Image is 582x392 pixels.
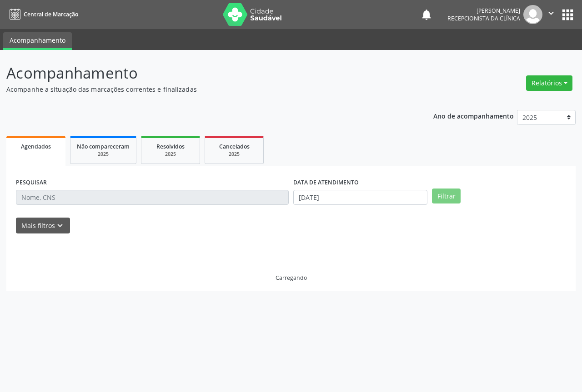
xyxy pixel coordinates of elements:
input: Nome, CNS [16,190,289,205]
span: Central de Marcação [24,10,78,18]
i:  [546,8,556,18]
div: [PERSON_NAME] [447,7,520,15]
button: Relatórios [526,75,572,91]
button:  [542,5,560,24]
p: Acompanhamento [6,62,405,84]
p: Ano de acompanhamento [433,110,514,121]
button: Mais filtroskeyboard_arrow_down [16,218,70,233]
img: img [523,5,542,24]
button: Filtrar [432,189,461,204]
a: Acompanhamento [3,32,72,50]
span: Resolvidos [156,143,185,150]
span: Recepcionista da clínica [447,15,520,22]
button: apps [560,7,576,23]
span: Não compareceram [77,143,130,150]
label: DATA DE ATENDIMENTO [293,176,359,190]
input: Selecione um intervalo [293,190,427,205]
div: 2025 [77,151,130,158]
span: Agendados [21,143,51,150]
p: Acompanhe a situação das marcações correntes e finalizadas [6,84,405,94]
button: notifications [420,8,433,21]
div: 2025 [211,151,257,158]
div: Carregando [276,274,307,282]
div: 2025 [148,151,193,158]
span: Cancelados [219,143,250,150]
a: Central de Marcação [6,7,78,22]
label: PESQUISAR [16,176,47,190]
i: keyboard_arrow_down [55,221,65,231]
